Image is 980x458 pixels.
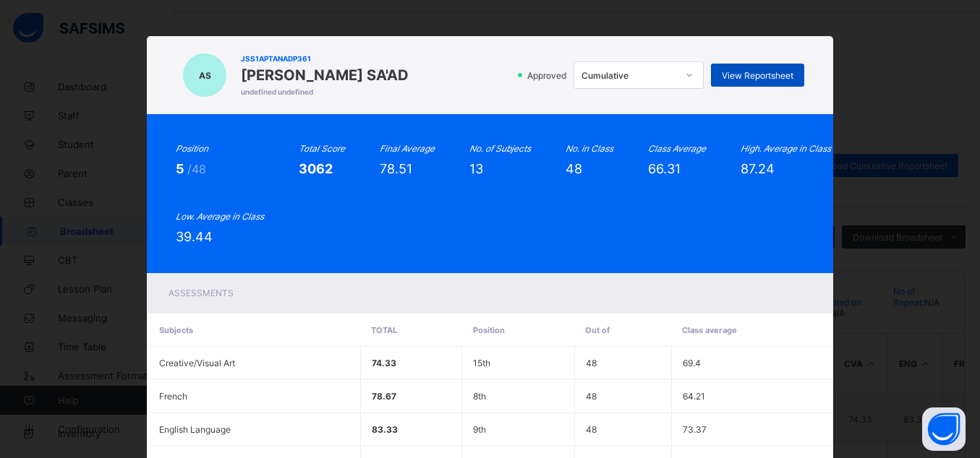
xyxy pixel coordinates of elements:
[176,229,213,244] span: 39.44
[241,66,409,84] span: [PERSON_NAME] SA'AD
[683,391,705,402] span: 64.21
[372,424,398,435] span: 83.33
[526,70,571,81] span: Approved
[176,211,264,222] i: Low. Average in Class
[159,391,187,402] span: French
[241,87,409,96] span: undefined undefined
[922,407,966,451] button: Open asap
[299,143,345,154] i: Total Score
[473,424,486,435] span: 9th
[187,162,206,176] span: /48
[648,143,706,154] i: Class Average
[380,143,435,154] i: Final Average
[741,161,775,176] span: 87.24
[176,161,187,176] span: 5
[380,161,412,176] span: 78.51
[586,358,597,368] span: 48
[159,424,231,435] span: English Language
[585,325,610,335] span: Out of
[159,325,193,335] span: Subjects
[683,358,701,368] span: 69.4
[176,143,208,154] i: Position
[199,70,211,81] span: AS
[566,143,613,154] i: No. in Class
[371,325,397,335] span: Total
[241,54,409,63] span: JSS1APTANADP361
[586,391,597,402] span: 48
[473,391,486,402] span: 8th
[648,161,681,176] span: 66.31
[586,424,597,435] span: 48
[169,288,234,298] span: Assessments
[299,161,333,176] span: 3062
[473,325,505,335] span: Position
[372,358,396,368] span: 74.33
[581,70,677,81] div: Cumulative
[566,161,582,176] span: 48
[372,391,396,402] span: 78.67
[469,161,483,176] span: 13
[682,325,737,335] span: Class average
[683,424,707,435] span: 73.37
[469,143,531,154] i: No. of Subjects
[473,358,490,368] span: 15th
[722,70,793,81] span: View Reportsheet
[159,358,235,368] span: Creative/Visual Art
[741,143,831,154] i: High. Average in Class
